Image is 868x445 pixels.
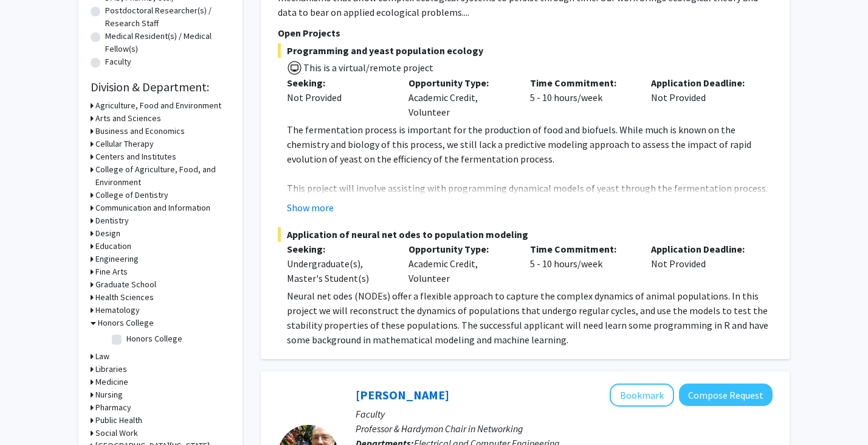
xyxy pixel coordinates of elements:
[95,363,127,376] h3: Libraries
[95,163,230,189] h3: College of Agriculture, Food, and Environment
[95,240,131,253] h3: Education
[610,384,674,407] button: Add Henry Dietz to Bookmarks
[95,112,161,125] h3: Arts and Sciences
[95,291,154,304] h3: Health Sciences
[287,122,773,166] p: The fermentation process is important for the production of food and biofuels. While much is know...
[105,30,230,55] label: Medical Resident(s) / Medical Fellow(s)
[95,201,210,214] h3: Communication and Information
[278,227,773,242] span: Application of neural net odes to population modeling
[356,407,773,421] p: Faculty
[278,43,773,58] span: Programming and yeast population ecology
[287,289,773,347] p: Neural net odes (NODEs) offer a flexible approach to capture the complex dynamics of animal popul...
[95,376,128,388] h3: Medicine
[95,401,131,414] h3: Pharmacy
[521,75,642,119] div: 5 - 10 hours/week
[95,278,156,291] h3: Graduate School
[95,125,185,138] h3: Business and Economics
[530,242,633,256] p: Time Commitment:
[408,242,512,256] p: Opportunity Type:
[105,55,131,68] label: Faculty
[98,317,154,329] h3: Honors College
[287,256,390,286] div: Undergraduate(s), Master's Student(s)
[95,388,123,401] h3: Nursing
[95,138,154,150] h3: Cellular Therapy
[356,387,449,402] a: [PERSON_NAME]
[95,350,109,363] h3: Law
[399,75,521,119] div: Academic Credit, Volunteer
[287,90,390,105] div: Not Provided
[679,384,773,406] button: Compose Request to Henry Dietz
[95,253,139,265] h3: Engineering
[530,75,633,90] p: Time Commitment:
[91,80,230,94] h2: Division & Department:
[399,242,521,286] div: Academic Credit, Volunteer
[95,150,176,163] h3: Centers and Institutes
[278,26,773,40] p: Open Projects
[95,265,128,278] h3: Fine Arts
[651,75,754,90] p: Application Deadline:
[9,390,52,436] iframe: Chat
[105,4,230,30] label: Postdoctoral Researcher(s) / Research Staff
[287,181,773,225] p: This project will involve assisting with programming dynamical models of yeast through the fermen...
[95,99,221,112] h3: Agriculture, Food and Environment
[126,332,182,345] label: Honors College
[642,242,763,286] div: Not Provided
[287,200,334,215] button: Show more
[651,242,754,256] p: Application Deadline:
[356,421,773,436] p: Professor & Hardymon Chair in Networking
[95,304,140,317] h3: Hematology
[95,214,129,227] h3: Dentistry
[302,61,433,74] span: This is a virtual/remote project
[408,75,512,90] p: Opportunity Type:
[287,75,390,90] p: Seeking:
[95,189,168,201] h3: College of Dentistry
[521,242,642,286] div: 5 - 10 hours/week
[287,242,390,256] p: Seeking:
[95,427,138,440] h3: Social Work
[95,227,120,240] h3: Design
[642,75,763,119] div: Not Provided
[95,414,142,427] h3: Public Health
